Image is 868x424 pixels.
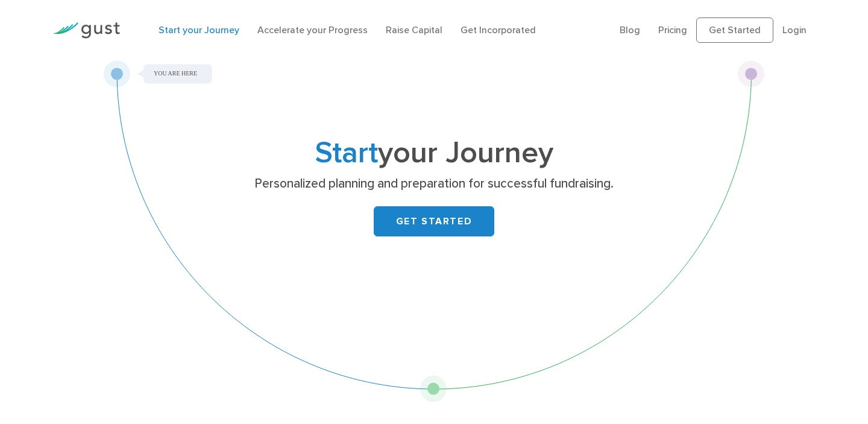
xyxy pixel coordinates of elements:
[782,24,807,36] a: Login
[196,139,672,167] h1: your Journey
[257,24,368,36] a: Accelerate your Progress
[696,17,773,43] a: Get Started
[201,176,668,192] p: Personalized planning and preparation for successful fundraising.
[159,24,239,36] a: Start your Journey
[461,24,536,36] a: Get Incorporated
[386,24,442,36] a: Raise Capital
[52,22,120,39] img: Gust Logo
[658,24,687,36] a: Pricing
[315,135,378,171] span: Start
[620,24,640,36] a: Blog
[374,206,494,236] a: GET STARTED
